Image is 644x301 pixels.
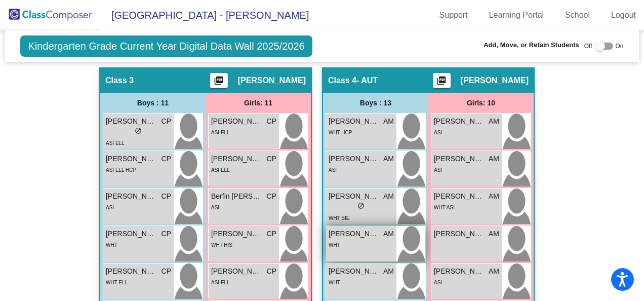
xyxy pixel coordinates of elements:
span: ASI [434,130,442,135]
span: do_not_disturb_alt [135,127,142,134]
span: ASI [211,205,219,210]
span: ASI ELL HCP [106,167,136,173]
span: [PERSON_NAME] [434,191,485,202]
span: [PERSON_NAME] [211,229,262,239]
span: ASI [434,280,442,285]
span: CP [162,229,171,239]
div: Girls: 11 [206,93,311,113]
span: WHT HCP [329,130,352,135]
span: ASI ELL [211,130,230,135]
div: Boys : 11 [100,93,206,113]
span: ASI [329,167,337,173]
span: [PERSON_NAME] [329,266,379,277]
span: CP [267,191,276,202]
a: Support [431,7,476,23]
span: CP [267,266,276,277]
span: ASI ELL [106,140,125,146]
a: School [557,7,598,23]
span: ASI [434,167,442,173]
span: Kindergarten Grade Current Year Digital Data Wall 2025/2026 [20,35,312,57]
span: [PERSON_NAME] [329,229,379,239]
a: Learning Portal [481,7,552,23]
span: [PERSON_NAME] [106,191,156,202]
a: Logout [603,7,644,23]
span: ASI ELL [211,280,230,285]
span: [PERSON_NAME] [329,191,379,202]
span: AM [383,191,394,202]
span: [PERSON_NAME] [211,154,262,164]
span: CP [162,266,171,277]
span: AM [489,116,499,127]
span: AM [383,266,394,277]
span: CP [267,229,276,239]
span: CP [162,116,171,127]
span: WHT [329,242,340,248]
span: Off [584,42,592,51]
span: WHT ELL [106,280,128,285]
span: CP [267,116,276,127]
span: AM [383,154,394,164]
mat-icon: picture_as_pdf [213,76,225,90]
span: [PERSON_NAME] [329,116,379,127]
span: AM [489,154,499,164]
span: - AUT [356,76,378,86]
span: WHT ASI [434,205,455,210]
span: WHT [106,242,117,248]
span: Add, Move, or Retain Students [484,40,579,50]
span: [PERSON_NAME] [461,76,529,86]
span: Class 4 [328,76,356,86]
span: [PERSON_NAME] [211,116,262,127]
span: On [616,42,624,51]
span: [GEOGRAPHIC_DATA] - [PERSON_NAME] [101,7,309,23]
mat-icon: picture_as_pdf [435,76,448,90]
span: [PERSON_NAME] [434,154,485,164]
span: [PERSON_NAME] [211,266,262,277]
span: [PERSON_NAME] [106,266,156,277]
span: WHT SIE [329,215,349,221]
span: AM [489,266,499,277]
span: CP [267,154,276,164]
span: AM [383,116,394,127]
span: [PERSON_NAME] [106,154,156,164]
span: [PERSON_NAME] [329,154,379,164]
span: [PERSON_NAME] [PERSON_NAME] [106,116,156,127]
div: Boys : 13 [323,93,428,113]
div: Girls: 10 [428,93,534,113]
span: [PERSON_NAME] [434,116,485,127]
span: ASI ELL [211,167,230,173]
button: Print Students Details [433,73,451,88]
span: AM [489,229,499,239]
span: CP [162,154,171,164]
span: do_not_disturb_alt [357,202,365,209]
span: [PERSON_NAME] [238,76,306,86]
span: [PERSON_NAME] [434,229,485,239]
span: WHT [329,280,340,285]
span: Berfin [PERSON_NAME] [211,191,262,202]
span: ASI [106,205,114,210]
span: AM [489,191,499,202]
span: [PERSON_NAME] [106,229,156,239]
span: [PERSON_NAME] [434,266,485,277]
span: CP [162,191,171,202]
span: Class 3 [105,76,134,86]
span: WHT HIS [211,242,232,248]
span: AM [383,229,394,239]
button: Print Students Details [210,73,228,88]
